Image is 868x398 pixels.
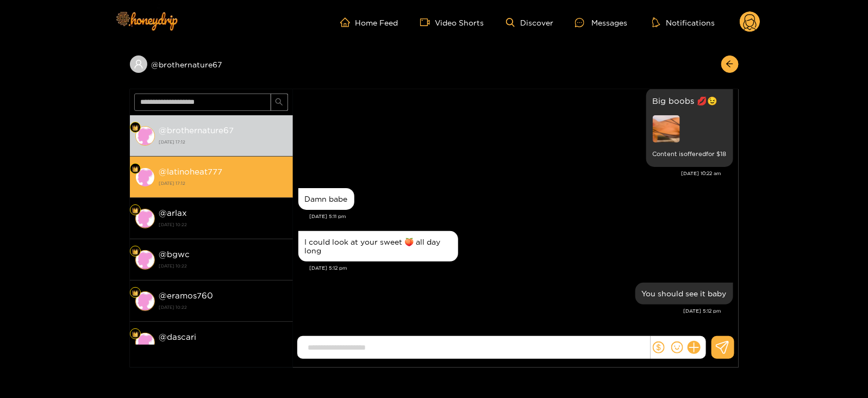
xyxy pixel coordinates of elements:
[305,238,452,255] div: I could look at your sweet 🍑 all day long
[646,88,733,167] div: Aug. 19, 10:22 am
[506,18,553,27] a: Discover
[310,213,733,220] div: [DATE] 5:11 pm
[340,17,355,27] span: home
[132,166,139,172] img: Fan Level
[159,344,288,353] strong: [DATE] 10:22
[298,188,354,210] div: Aug. 19, 5:11 pm
[651,339,667,356] button: dollar
[340,17,398,27] a: Home Feed
[132,248,139,255] img: Fan Level
[132,207,139,214] img: Fan Level
[310,264,733,272] div: [DATE] 5:12 pm
[671,341,683,353] span: smile
[159,302,288,312] strong: [DATE] 10:22
[159,291,214,300] strong: @ eramos760
[159,208,188,217] strong: @ arlax
[653,95,727,107] p: Big boobs 💋😉
[721,55,739,73] button: arrow-left
[275,98,283,107] span: search
[132,125,139,131] img: Fan Level
[135,126,155,146] img: conversation
[159,250,190,259] strong: @ bgwc
[159,126,234,135] strong: @ brothernature67
[132,331,139,338] img: Fan Level
[134,59,143,69] span: user
[635,283,733,304] div: Aug. 19, 5:12 pm
[159,220,288,229] strong: [DATE] 10:22
[159,167,223,176] strong: @ latinoheat777
[159,137,288,147] strong: [DATE] 17:12
[135,291,155,311] img: conversation
[420,17,435,27] span: video-camera
[159,178,288,188] strong: [DATE] 17:12
[159,332,197,341] strong: @ dascari
[649,17,718,28] button: Notifications
[653,115,680,142] img: preview
[420,17,484,27] a: Video Shorts
[653,341,665,353] span: dollar
[159,261,288,271] strong: [DATE] 10:22
[135,167,155,187] img: conversation
[135,333,155,352] img: conversation
[135,250,155,270] img: conversation
[653,148,727,160] small: Content is offered for $ 18
[305,195,348,203] div: Damn babe
[132,290,139,296] img: Fan Level
[642,289,727,298] div: You should see it baby
[298,170,722,177] div: [DATE] 10:22 am
[726,60,734,69] span: arrow-left
[271,94,288,111] button: search
[135,209,155,228] img: conversation
[298,307,722,315] div: [DATE] 5:12 pm
[298,231,458,262] div: Aug. 19, 5:12 pm
[130,55,293,73] div: @brothernature67
[575,16,627,29] div: Messages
